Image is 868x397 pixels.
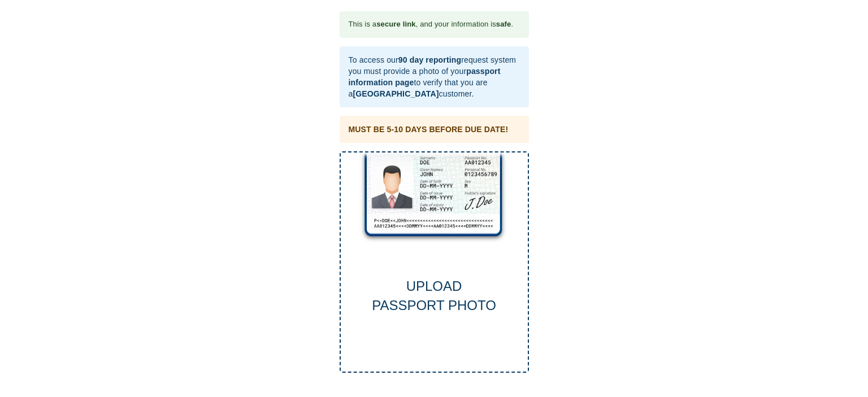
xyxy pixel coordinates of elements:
div: MUST BE 5-10 DAYS BEFORE DUE DATE! [349,124,509,135]
div: UPLOAD PASSPORT PHOTO [341,277,528,316]
b: secure link [376,20,415,28]
b: 90 day reporting [398,55,461,64]
b: passport information page [349,67,501,87]
div: This is a , and your information is . [349,15,514,34]
b: [GEOGRAPHIC_DATA] [353,89,439,98]
b: safe [496,20,511,28]
div: To access our request system you must provide a photo of your to verify that you are a customer. [349,50,520,104]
